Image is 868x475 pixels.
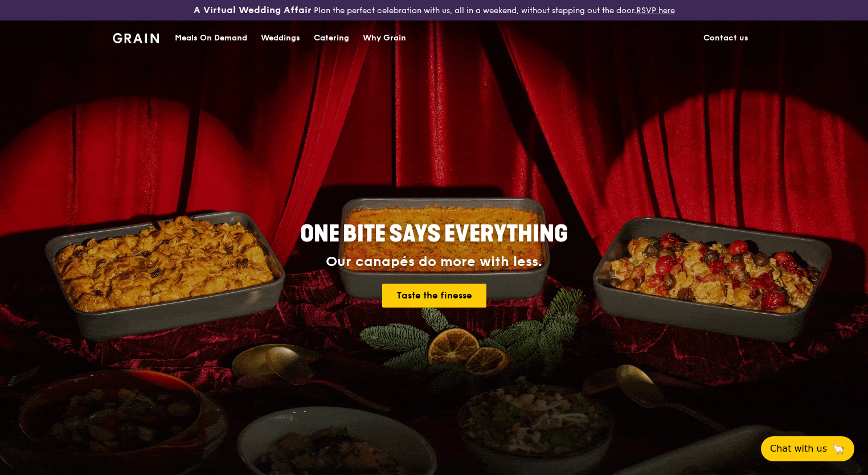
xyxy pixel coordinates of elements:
a: RSVP here [636,6,675,15]
a: Weddings [254,21,307,55]
span: ONE BITE SAYS EVERYTHING [300,220,568,248]
div: Weddings [261,21,300,55]
div: Plan the perfect celebration with us, all in a weekend, without stepping out the door. [145,5,723,16]
a: Contact us [697,21,755,55]
button: Chat with us🦙 [761,436,854,461]
img: Grain [113,33,159,43]
a: GrainGrain [113,20,159,54]
a: Taste the finesse [382,284,486,308]
div: Catering [314,21,349,55]
span: Chat with us [770,442,827,456]
span: 🦙 [832,442,845,456]
a: Catering [307,21,356,55]
div: Why Grain [363,21,406,55]
h3: A Virtual Wedding Affair [194,5,312,16]
div: Meals On Demand [175,21,247,55]
div: Our canapés do more with less. [229,254,639,270]
a: Why Grain [356,21,413,55]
